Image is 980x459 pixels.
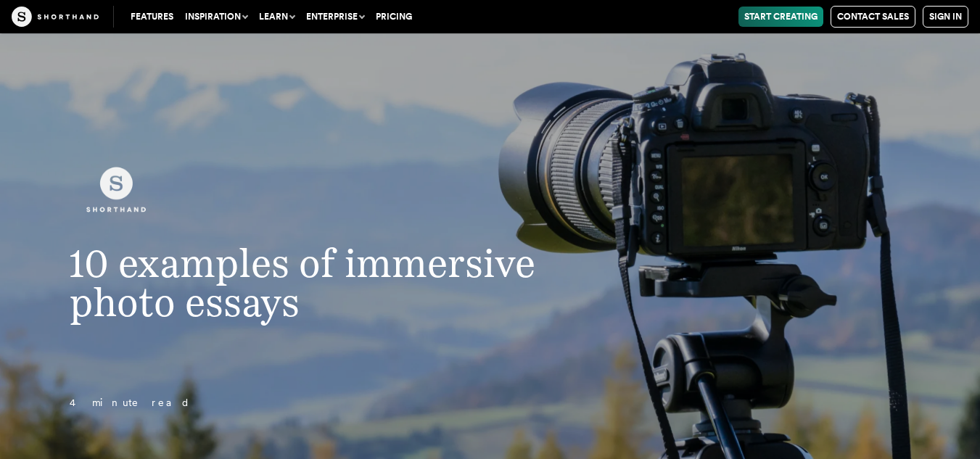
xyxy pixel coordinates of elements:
[300,7,370,27] button: Enterprise
[41,394,565,412] p: 4 minute read
[738,7,823,27] a: Start Creating
[179,7,253,27] button: Inspiration
[923,6,968,28] a: Sign in
[831,6,915,28] a: Contact Sales
[12,7,99,27] img: The Craft
[125,7,179,27] a: Features
[253,7,300,27] button: Learn
[41,244,565,321] h1: 10 examples of immersive photo essays
[370,7,418,27] a: Pricing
